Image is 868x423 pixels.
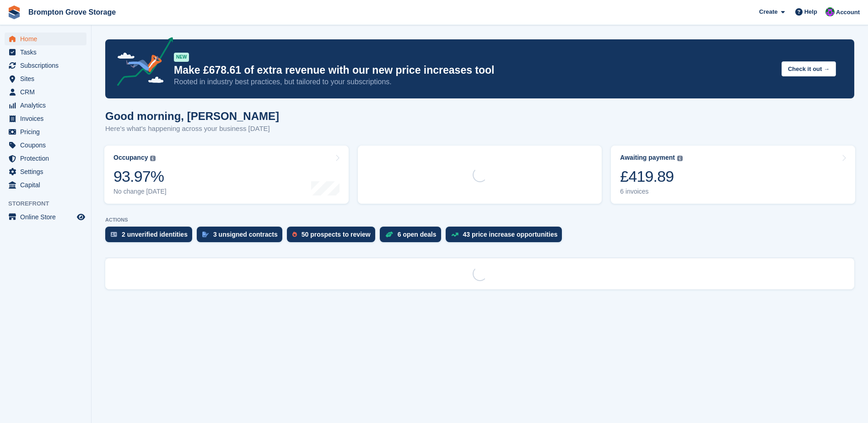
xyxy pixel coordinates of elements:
button: Check it out → [782,61,836,76]
span: Help [804,7,817,16]
a: 43 price increase opportunities [446,227,567,247]
a: menu [5,86,86,98]
span: CRM [20,86,75,98]
a: Preview store [75,211,86,222]
div: 6 open deals [398,231,437,238]
div: NEW [174,53,189,62]
span: Analytics [20,99,75,112]
span: Pricing [20,125,75,138]
span: Subscriptions [20,59,75,72]
img: verify_identity-adf6edd0f0f0b5bbfe63781bf79b02c33cf7c696d77639b501bdc392416b5a36.svg [111,232,117,237]
img: deal-1b604bf984904fb50ccaf53a9ad4b4a5d6e5aea283cecdc64d6e3604feb123c2.svg [385,231,393,238]
a: 2 unverified identities [105,227,197,247]
div: 93.97% [113,167,167,186]
span: Settings [20,165,75,178]
a: 50 prospects to review [287,227,380,247]
span: Home [20,33,75,45]
a: menu [5,99,86,112]
div: Awaiting payment [620,154,675,162]
a: menu [5,59,86,72]
a: menu [5,165,86,178]
a: menu [5,33,86,45]
span: Invoices [20,112,75,125]
a: menu [5,112,86,125]
div: 43 price increase opportunities [463,231,558,238]
a: menu [5,72,86,85]
span: Sites [20,72,75,85]
div: No change [DATE] [113,188,167,195]
a: menu [5,139,86,152]
span: Tasks [20,46,75,59]
img: icon-info-grey-7440780725fd019a000dd9b08b2336e03edf1995a4989e88bcd33f0948082b44.svg [677,156,683,161]
img: price_increase_opportunities-93ffe204e8149a01c8c9dc8f82e8f89637d9d84a8eef4429ea346261dce0b2c0.svg [451,233,458,237]
a: menu [5,211,86,223]
a: Occupancy 93.97% No change [DATE] [104,146,349,204]
img: icon-info-grey-7440780725fd019a000dd9b08b2336e03edf1995a4989e88bcd33f0948082b44.svg [150,156,156,161]
a: menu [5,152,86,165]
a: 6 open deals [380,227,446,247]
div: 50 prospects to review [302,231,371,238]
img: stora-icon-8386f47178a22dfd0bd8f6a31ec36ba5ce8667c1dd55bd0f319d3a0aa187defe.svg [7,5,21,19]
a: menu [5,46,86,59]
div: Occupancy [113,154,148,162]
a: Brompton Grove Storage [25,5,119,20]
span: Online Store [20,211,75,223]
div: £419.89 [620,167,683,186]
p: Here's what's happening across your business [DATE] [105,124,279,134]
span: Create [759,7,777,16]
img: price-adjustments-announcement-icon-8257ccfd72463d97f412b2fc003d46551f7dbcb40ab6d574587a9cd5c0d94... [109,37,173,89]
p: ACTIONS [105,217,854,223]
h1: Good morning, [PERSON_NAME] [105,110,279,122]
span: Protection [20,152,75,165]
p: Rooted in industry best practices, but tailored to your subscriptions. [174,77,774,87]
a: 3 unsigned contracts [197,227,287,247]
div: 2 unverified identities [122,231,188,238]
a: menu [5,179,86,191]
a: Awaiting payment £419.89 6 invoices [611,146,855,204]
div: 6 invoices [620,188,683,195]
span: Coupons [20,139,75,152]
img: prospect-51fa495bee0391a8d652442698ab0144808aea92771e9ea1ae160a38d050c398.svg [292,232,297,237]
a: menu [5,125,86,138]
div: 3 unsigned contracts [213,231,278,238]
span: Storefront [8,199,91,208]
span: Account [836,8,860,17]
p: Make £678.61 of extra revenue with our new price increases tool [174,64,774,77]
img: contract_signature_icon-13c848040528278c33f63329250d36e43548de30e8caae1d1a13099fd9432cc5.svg [202,232,209,237]
img: Jo Brock [825,7,835,16]
span: Capital [20,179,75,191]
